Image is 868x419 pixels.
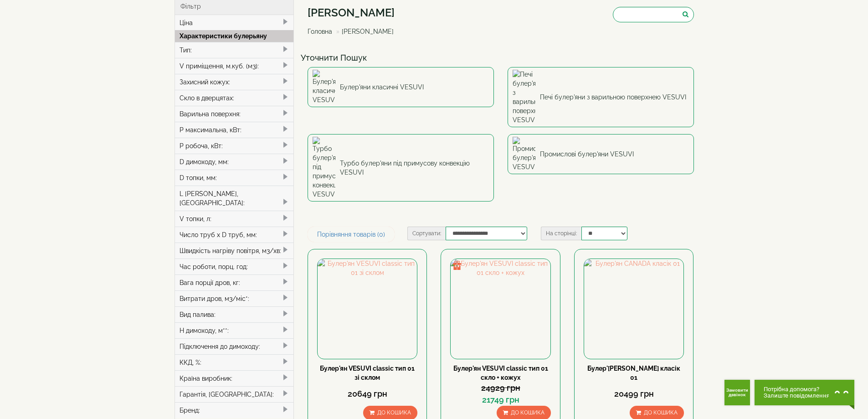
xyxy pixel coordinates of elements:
img: gift [452,261,462,270]
span: До кошика [644,409,678,416]
div: Підключення до димоходу: [175,338,294,354]
div: Бренд: [175,402,294,418]
div: Скло в дверцятах: [175,90,294,106]
div: Характеристики булерьяну [175,30,294,42]
img: Булер'ян VESUVI classic тип 01 скло + кожух [451,259,550,358]
h1: [PERSON_NAME] [308,7,401,19]
div: 20499 грн [584,388,684,400]
a: Булер'ян VESUVI classic тип 01 зі склом [320,365,415,381]
img: Булер'ян VESUVI classic тип 01 зі склом [318,259,417,358]
div: Швидкість нагріву повітря, м3/хв: [175,243,294,259]
div: ККД, %: [175,354,294,370]
div: 21749 грн [450,394,550,406]
div: 20649 грн [317,388,417,400]
a: Булер'[PERSON_NAME] класік 01 [587,365,680,381]
div: H димоходу, м**: [175,322,294,338]
a: Булер'яни класичні VESUVI Булер'яни класичні VESUVI [308,67,494,107]
div: Вид палива: [175,306,294,322]
div: Захисний кожух: [175,74,294,90]
a: Порівняння товарів (0) [308,227,395,242]
div: L [PERSON_NAME], [GEOGRAPHIC_DATA]: [175,186,294,211]
img: Промислові булер'яни VESUVI [513,137,535,171]
a: Турбо булер'яни під примусову конвекцію VESUVI Турбо булер'яни під примусову конвекцію VESUVI [308,134,494,202]
a: Промислові булер'яни VESUVI Промислові булер'яни VESUVI [508,134,694,174]
button: Chat button [755,380,854,405]
div: V топки, л: [175,211,294,227]
div: D димоходу, мм: [175,154,294,170]
div: Число труб x D труб, мм: [175,227,294,243]
div: D топки, мм: [175,170,294,186]
div: P максимальна, кВт: [175,122,294,138]
div: Країна виробник: [175,370,294,386]
img: Печі булер'яни з варильною поверхнею VESUVI [513,70,535,124]
div: 24929 грн [450,382,550,394]
div: Витрати дров, м3/міс*: [175,290,294,306]
a: Булер'ян VESUVI classic тип 01 скло + кожух [453,365,548,381]
img: Булер'ян CANADA класік 01 [584,259,683,358]
div: Ціна [175,15,294,31]
span: Потрібна допомога? [764,386,830,393]
label: На сторінці: [541,227,581,240]
div: Гарантія, [GEOGRAPHIC_DATA]: [175,386,294,402]
span: Замовити дзвінок [726,388,748,397]
div: Варильна поверхня: [175,106,294,122]
span: До кошика [377,409,411,416]
span: До кошика [511,409,544,416]
img: Булер'яни класичні VESUVI [313,70,335,104]
a: Печі булер'яни з варильною поверхнею VESUVI Печі булер'яни з варильною поверхнею VESUVI [508,67,694,127]
div: Тип: [175,42,294,58]
button: Get Call button [724,380,750,405]
span: Залиште повідомлення [764,393,830,399]
div: P робоча, кВт: [175,138,294,154]
label: Сортувати: [407,227,446,240]
div: Вага порції дров, кг: [175,274,294,290]
div: V приміщення, м.куб. (м3): [175,58,294,74]
img: Турбо булер'яни під примусову конвекцію VESUVI [313,137,335,199]
a: Головна [308,28,332,35]
li: [PERSON_NAME] [334,27,394,36]
div: Час роботи, порц. год: [175,259,294,274]
h4: Уточнити Пошук [301,53,701,62]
